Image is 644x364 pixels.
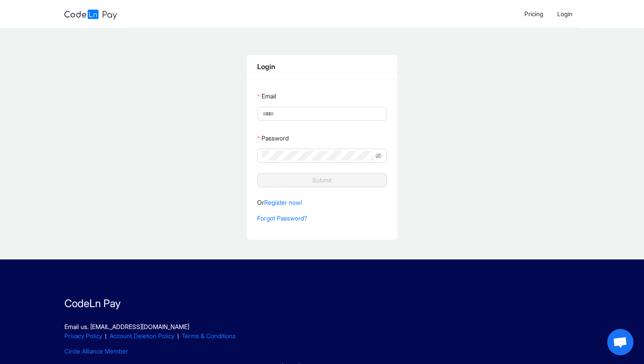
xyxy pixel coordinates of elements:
[262,109,379,119] input: Email
[375,153,382,159] span: eye-invisible
[262,151,373,161] input: Password
[257,173,386,187] button: Submit
[257,89,276,103] label: Email
[257,198,386,207] p: Or
[64,10,117,20] img: logo
[312,175,332,185] span: Submit
[64,323,189,330] a: Email us. [EMAIL_ADDRESS][DOMAIN_NAME]
[64,332,102,339] a: Privacy Policy
[257,214,307,222] a: Forgot Password?
[264,199,302,206] a: Register now!
[110,332,174,339] a: Account Deletion Policy
[557,10,573,17] span: Login
[182,332,236,339] a: Terms & Conditions
[524,10,543,17] span: Pricing
[257,131,288,145] label: Password
[257,61,386,72] div: Login
[64,296,580,311] p: CodeLn Pay
[607,329,633,355] div: Open chat
[64,347,128,355] a: Circle Alliance Member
